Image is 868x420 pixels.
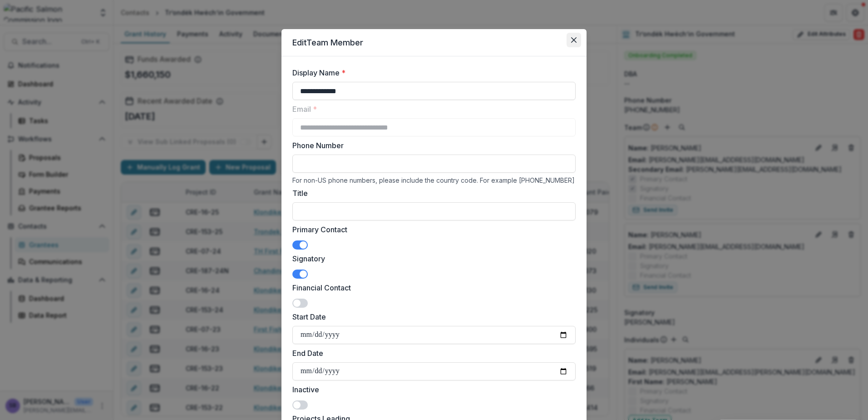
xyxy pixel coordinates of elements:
[292,176,576,184] div: For non-US phone numbers, please include the country code. For example [PHONE_NUMBER]
[292,224,570,235] label: Primary Contact
[292,140,570,151] label: Phone Number
[292,188,570,199] label: Title
[292,253,570,264] label: Signatory
[292,104,570,115] label: Email
[281,29,587,56] header: Edit Team Member
[292,311,570,322] label: Start Date
[292,67,570,78] label: Display Name
[292,282,570,293] label: Financial Contact
[292,384,570,395] label: Inactive
[292,348,570,359] label: End Date
[567,33,581,47] button: Close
